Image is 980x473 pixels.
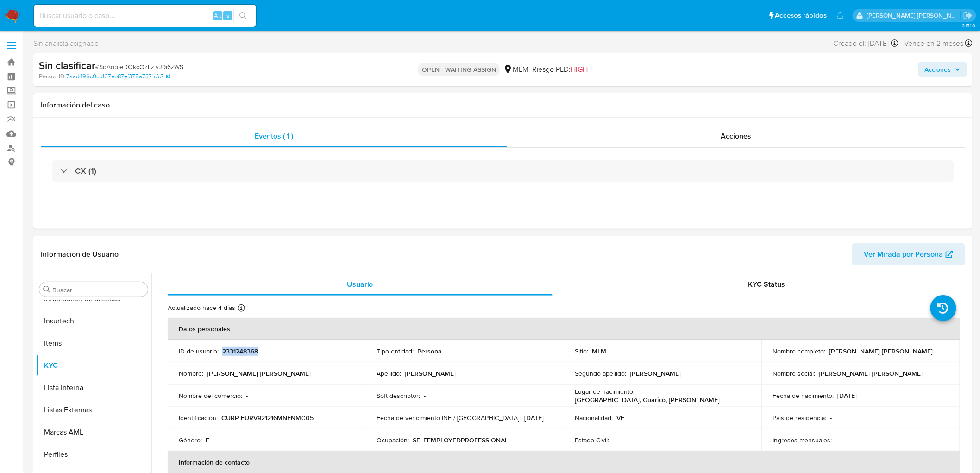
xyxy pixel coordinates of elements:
button: Insurtech [36,310,151,332]
span: Usuario [347,279,373,290]
span: Vence en 2 meses [905,38,964,49]
p: [DATE] [525,414,544,422]
a: Salir [963,11,973,20]
button: Items [36,332,151,354]
p: Nacionalidad : [575,414,613,422]
p: F [206,436,209,444]
span: Alt [214,11,221,20]
span: Ver Mirada por Persona [864,243,943,265]
p: Nombre : [179,369,203,378]
p: - [424,391,426,400]
div: MLM [503,64,528,75]
button: Perfiles [36,443,151,466]
p: País de residencia : [773,414,827,422]
p: SELFEMPLOYEDPROFESSIONAL [413,436,509,444]
a: 7aad496c0cb107eb87ef375a7371cfc7 [66,72,170,81]
input: Buscar usuario o caso... [34,10,256,22]
a: Notificaciones [836,12,844,19]
p: - [246,391,248,400]
h3: CX (1) [75,166,96,176]
button: Buscar [43,286,50,293]
p: Nombre del comercio : [179,391,242,400]
p: ID de usuario : [179,347,219,355]
h1: Información del caso [41,101,965,110]
p: Estado Civil : [575,436,609,444]
p: OPEN - WAITING ASSIGN [418,63,500,76]
div: CX (1) [52,160,954,182]
p: Apellido : [377,369,402,378]
button: Listas Externas [36,399,151,421]
p: Lugar de nacimiento : [575,387,634,396]
p: VE [616,414,624,422]
span: HIGH [571,64,588,75]
p: Nombre social : [773,369,816,378]
p: [PERSON_NAME] [PERSON_NAME] [829,347,933,355]
p: Persona [418,347,442,355]
button: Ver Mirada por Persona [852,243,965,265]
p: Nombre completo : [773,347,826,355]
span: Riesgo PLD: [532,64,588,75]
p: - [830,414,832,422]
p: [DATE] [838,391,857,400]
span: # SqAobIeDOkcQzLzivJ9i6zWS [95,62,183,71]
p: Identificación : [179,414,218,422]
button: KYC [36,354,151,377]
p: Segundo apellido : [575,369,626,378]
th: Datos personales [168,318,960,340]
button: Lista Interna [36,377,151,399]
p: Actualizado hace 4 días [168,303,235,312]
b: Sin clasificar [39,58,95,73]
b: Person ID [39,72,64,81]
div: Creado el: [DATE] [834,37,898,50]
p: - [836,436,838,444]
p: Fecha de vencimiento INE / [GEOGRAPHIC_DATA] : [377,414,521,422]
button: Marcas AML [36,421,151,443]
p: Ingresos mensuales : [773,436,832,444]
span: Eventos ( 1 ) [255,131,293,141]
p: elena.palomino@mercadolibre.com.mx [867,11,961,20]
span: Acciones [721,131,751,141]
p: [PERSON_NAME] [PERSON_NAME] [207,369,311,378]
p: - [613,436,615,444]
span: Sin analista asignado [33,38,99,49]
p: MLM [592,347,606,355]
p: [GEOGRAPHIC_DATA], Guarico, [PERSON_NAME] [575,396,720,404]
p: Sitio : [575,347,588,355]
button: Acciones [918,62,967,77]
p: Soft descriptor : [377,391,421,400]
p: Ocupación : [377,436,409,444]
h1: Información de Usuario [41,250,119,259]
p: Fecha de nacimiento : [773,391,834,400]
span: Acciones [925,62,951,77]
p: Género : [179,436,202,444]
span: Accesos rápidos [775,11,827,20]
p: Tipo entidad : [377,347,414,355]
p: CURP FURV921216MNENMC05 [221,414,314,422]
span: - [900,37,903,50]
span: KYC Status [748,279,785,290]
span: s [226,11,229,20]
p: [PERSON_NAME] [PERSON_NAME] [819,369,923,378]
p: [PERSON_NAME] [630,369,681,378]
button: search-icon [233,9,252,22]
p: [PERSON_NAME] [405,369,456,378]
p: 2331248368 [222,347,258,355]
input: Buscar [52,286,144,294]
